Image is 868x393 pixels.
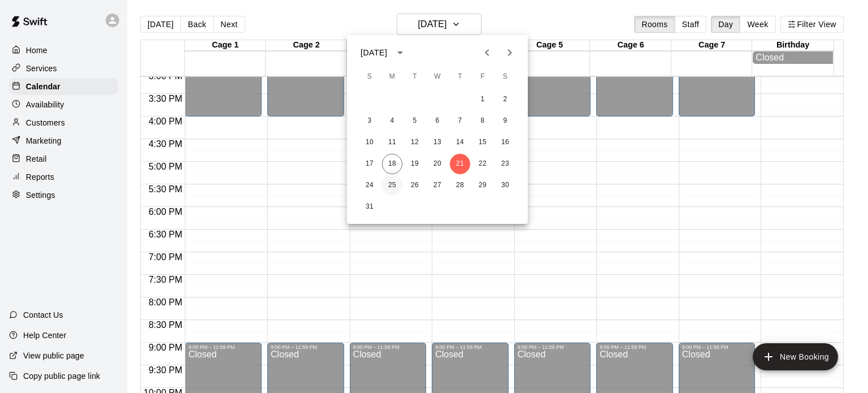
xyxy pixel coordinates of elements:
button: 15 [472,132,493,153]
button: 1 [472,89,493,110]
button: 26 [405,175,425,196]
button: 29 [472,175,493,196]
button: 20 [427,154,448,174]
button: 12 [405,132,425,153]
button: calendar view is open, switch to year view [390,43,410,62]
button: 10 [359,132,380,153]
button: 23 [495,154,515,174]
button: 2 [495,89,515,110]
span: Wednesday [427,66,448,88]
button: 21 [450,154,470,174]
div: [DATE] [361,47,387,59]
button: 17 [359,154,380,174]
button: 24 [359,175,380,196]
button: 30 [495,175,515,196]
button: 5 [405,111,425,131]
button: Next month [498,41,521,64]
button: 3 [359,111,380,131]
button: 6 [427,111,448,131]
button: 25 [382,175,402,196]
span: Tuesday [405,66,425,88]
button: 27 [427,175,448,196]
span: Thursday [450,66,470,88]
button: 11 [382,132,402,153]
button: Previous month [476,41,498,64]
button: 16 [495,132,515,153]
span: Sunday [359,66,380,88]
button: 28 [450,175,470,196]
button: 7 [450,111,470,131]
button: 4 [382,111,402,131]
span: Monday [382,66,402,88]
button: 31 [359,197,380,217]
button: 18 [382,154,402,174]
button: 22 [472,154,493,174]
button: 19 [405,154,425,174]
span: Friday [472,66,493,88]
span: Saturday [495,66,515,88]
button: 9 [495,111,515,131]
button: 14 [450,132,470,153]
button: 13 [427,132,448,153]
button: 8 [472,111,493,131]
